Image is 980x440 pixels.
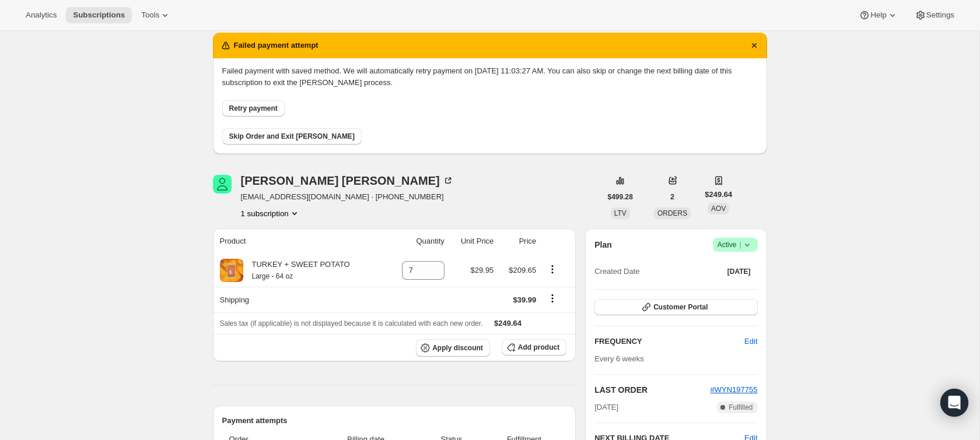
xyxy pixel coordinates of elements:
[494,319,521,328] span: $249.64
[594,384,710,396] h2: LAST ORDER
[220,319,483,328] span: Sales tax (if applicable) is not displayed because it is calculated with each new order.
[222,415,567,427] h2: Payment attempts
[594,239,612,251] h2: Plan
[744,336,757,347] span: Edit
[940,389,968,417] div: Open Intercom Messenger
[614,209,626,217] span: LTV
[737,332,764,351] button: Edit
[727,267,751,276] span: [DATE]
[926,10,954,20] span: Settings
[241,175,454,186] div: [PERSON_NAME] [PERSON_NAME]
[870,10,886,20] span: Help
[594,354,644,363] span: Every 6 weeks
[513,295,537,304] span: $39.99
[746,37,762,54] button: Dismiss notification
[720,263,758,280] button: [DATE]
[19,7,64,23] button: Analytics
[234,40,318,51] h2: Failed payment attempt
[448,228,498,254] th: Unit Price
[222,128,362,145] button: Skip Order and Exit [PERSON_NAME]
[710,384,758,396] button: #WYN197755
[387,228,448,254] th: Quantity
[243,259,350,282] div: TURKEY + SWEET POTATO
[220,259,243,282] img: product img
[241,191,454,203] span: [EMAIL_ADDRESS][DOMAIN_NAME] · [PHONE_NUMBER]
[705,189,732,200] span: $249.64
[222,100,285,117] button: Retry payment
[213,287,387,312] th: Shipping
[711,205,726,213] span: AOV
[594,402,618,413] span: [DATE]
[502,339,566,355] button: Add product
[66,7,132,23] button: Subscriptions
[26,10,57,20] span: Analytics
[229,132,355,141] span: Skip Order and Exit [PERSON_NAME]
[663,189,681,205] button: 2
[222,65,758,89] p: Failed payment with saved method. We will automatically retry payment on [DATE] 11:03:27 AM. You ...
[543,292,562,305] button: Shipping actions
[852,7,905,23] button: Help
[653,302,708,312] span: Customer Portal
[134,7,178,23] button: Tools
[229,104,278,113] span: Retry payment
[657,209,687,217] span: ORDERS
[241,207,300,219] button: Product actions
[141,10,159,20] span: Tools
[729,403,752,412] span: Fulfilled
[213,228,387,254] th: Product
[416,339,490,357] button: Apply discount
[543,263,562,276] button: Product actions
[608,192,633,202] span: $499.28
[509,266,536,274] span: $209.65
[594,299,757,315] button: Customer Portal
[471,266,494,274] span: $29.95
[710,385,758,394] a: #WYN197755
[717,239,753,251] span: Active
[594,336,744,347] h2: FREQUENCY
[432,343,483,353] span: Apply discount
[594,266,639,277] span: Created Date
[497,228,540,254] th: Price
[601,189,640,205] button: $499.28
[213,175,232,193] span: Gail Collins
[252,272,293,280] small: Large - 64 oz
[670,192,674,202] span: 2
[739,240,741,249] span: |
[908,7,961,23] button: Settings
[518,343,559,352] span: Add product
[73,10,125,20] span: Subscriptions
